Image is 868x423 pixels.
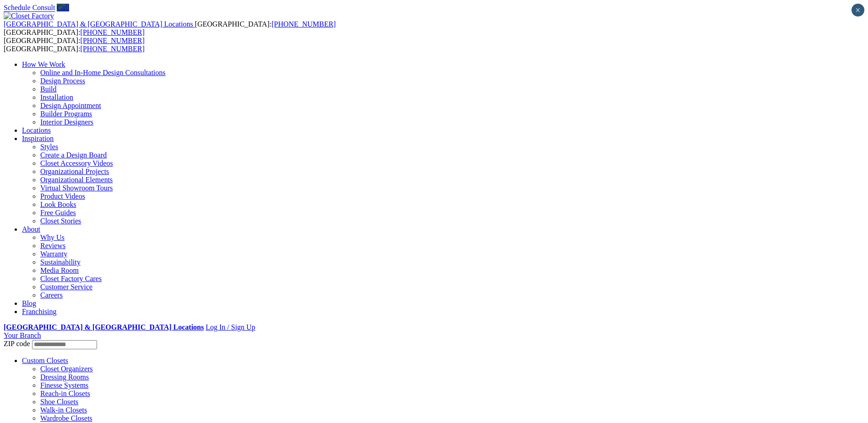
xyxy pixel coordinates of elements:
[4,20,195,28] a: [GEOGRAPHIC_DATA] & [GEOGRAPHIC_DATA] Locations
[4,12,54,20] img: Closet Factory
[40,414,92,422] a: Wardrobe Closets
[40,266,79,274] a: Media Room
[40,69,166,76] a: Online and In-Home Design Consultations
[40,77,85,85] a: Design Process
[40,258,81,266] a: Sustainability
[4,20,336,36] span: [GEOGRAPHIC_DATA]: [GEOGRAPHIC_DATA]:
[40,381,88,389] a: Finesse Systems
[205,323,255,331] a: Log In / Sign Up
[40,373,89,381] a: Dressing Rooms
[40,250,67,258] a: Warranty
[40,93,73,101] a: Installation
[57,4,69,11] a: Call
[4,20,193,28] span: [GEOGRAPHIC_DATA] & [GEOGRAPHIC_DATA] Locations
[40,192,85,200] a: Product Videos
[22,357,68,364] a: Custom Closets
[40,242,65,249] a: Reviews
[40,233,65,241] a: Why Us
[40,217,81,225] a: Closet Stories
[40,365,93,373] a: Closet Organizers
[40,102,101,109] a: Design Appointment
[81,28,145,36] a: [PHONE_NUMBER]
[81,45,145,53] a: [PHONE_NUMBER]
[40,118,93,126] a: Interior Designers
[22,299,36,307] a: Blog
[40,398,78,406] a: Shoe Closets
[40,291,63,299] a: Careers
[40,143,58,151] a: Styles
[40,176,113,184] a: Organizational Elements
[40,390,90,397] a: Reach-in Closets
[32,340,97,349] input: Enter your Zip code
[271,20,335,28] a: [PHONE_NUMBER]
[4,340,30,347] span: ZIP code
[4,37,145,53] span: [GEOGRAPHIC_DATA]: [GEOGRAPHIC_DATA]:
[4,323,204,331] a: [GEOGRAPHIC_DATA] & [GEOGRAPHIC_DATA] Locations
[40,110,92,118] a: Builder Programs
[40,201,76,208] a: Look Books
[40,85,57,93] a: Build
[40,209,76,217] a: Free Guides
[40,275,102,282] a: Closet Factory Cares
[22,135,54,142] a: Inspiration
[81,37,145,44] a: [PHONE_NUMBER]
[40,168,109,175] a: Organizational Projects
[22,225,40,233] a: About
[4,4,55,11] a: Schedule Consult
[40,151,107,159] a: Create a Design Board
[22,126,51,134] a: Locations
[852,4,864,16] button: Close
[22,60,65,68] a: How We Work
[22,308,57,315] a: Franchising
[4,331,41,339] a: Your Branch
[40,184,113,192] a: Virtual Showroom Tours
[40,406,87,414] a: Walk-in Closets
[40,283,92,291] a: Customer Service
[40,159,113,167] a: Closet Accessory Videos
